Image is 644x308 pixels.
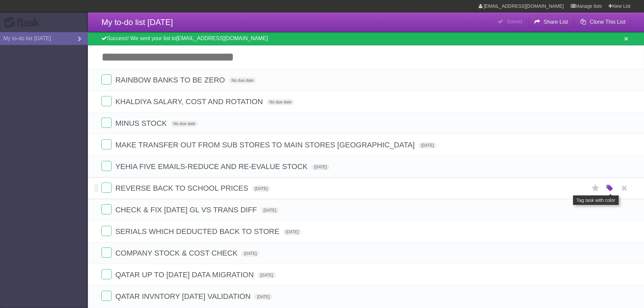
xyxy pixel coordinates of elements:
div: Flask [3,17,44,29]
label: Done [101,226,112,236]
label: Done [101,183,112,193]
span: YEHIA FIVE EMAILS-REDUCE AND RE-EVALUE STOCK [115,162,309,171]
span: QATAR UP TO [DATE] DATA MIGRATION [115,270,256,279]
label: Done [101,291,112,301]
b: Clone This List [590,19,625,25]
div: Success! We sent your list to [EMAIL_ADDRESS][DOMAIN_NAME] [88,32,644,45]
span: [DATE] [419,142,437,148]
label: Done [101,269,112,279]
b: Share List [544,19,568,25]
label: Done [101,74,112,85]
span: [DATE] [311,164,330,170]
span: REVERSE BACK TO SCHOOL PRICES [115,184,250,192]
label: Done [101,96,112,106]
span: RAINBOW BANKS TO BE ZERO [115,76,226,84]
span: COMPANY STOCK & COST CHECK [115,249,239,257]
span: KHALDIYA SALARY, COST AND ROTATION [115,97,264,106]
span: No due date [229,77,256,84]
span: My to-do list [DATE] [101,18,173,27]
span: No due date [267,99,294,105]
span: MAKE TRANSFER OUT FROM SUB STORES TO MAIN STORES [GEOGRAPHIC_DATA] [115,141,416,149]
label: Done [101,247,112,258]
span: [DATE] [252,186,270,192]
span: [DATE] [283,229,302,235]
span: SERIALS WHICH DEDUCTED BACK TO STORE [115,227,281,236]
label: Done [101,139,112,149]
span: No due date [171,121,198,127]
span: MINUS STOCK [115,119,168,127]
span: [DATE] [258,272,276,278]
span: QATAR INVNTORY [DATE] VALIDATION [115,292,252,301]
button: Share List [529,16,573,28]
span: [DATE] [241,251,260,257]
label: Done [101,161,112,171]
button: Clone This List [575,16,630,28]
span: [DATE] [261,207,279,213]
label: Done [101,204,112,214]
span: [DATE] [254,294,272,300]
label: Star task [589,183,602,194]
span: CHECK & FIX [DATE] GL VS TRANS DIFF [115,206,259,214]
label: Done [101,118,112,128]
b: Saved [507,19,522,24]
